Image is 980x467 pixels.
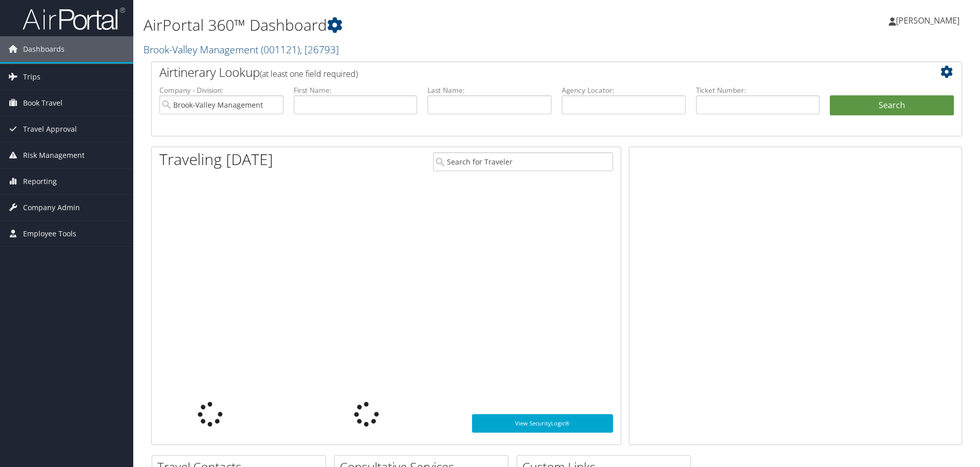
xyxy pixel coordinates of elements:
[472,414,613,433] a: View SecurityLogic®
[294,85,418,95] label: First Name:
[159,149,273,170] h1: Traveling [DATE]
[23,221,76,247] span: Employee Tools
[144,14,695,36] h1: AirPortal 360™ Dashboard
[696,85,820,95] label: Ticket Number:
[562,85,686,95] label: Agency Locator:
[427,85,552,95] label: Last Name:
[23,7,125,31] img: airportal-logo.png
[23,195,80,220] span: Company Admin
[896,15,959,26] span: [PERSON_NAME]
[23,143,85,168] span: Risk Management
[23,64,40,90] span: Trips
[159,85,283,95] label: Company - Division:
[433,152,613,171] input: Search for Traveler
[300,43,339,56] span: , [ 26793 ]
[23,169,57,194] span: Reporting
[23,36,65,62] span: Dashboards
[23,116,77,142] span: Travel Approval
[260,68,358,79] span: (at least one field required)
[159,64,886,81] h2: Airtinerary Lookup
[830,95,954,116] button: Search
[23,90,63,116] span: Book Travel
[261,43,300,56] span: ( 001121 )
[889,5,970,36] a: [PERSON_NAME]
[144,43,339,56] a: Brook-Valley Management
